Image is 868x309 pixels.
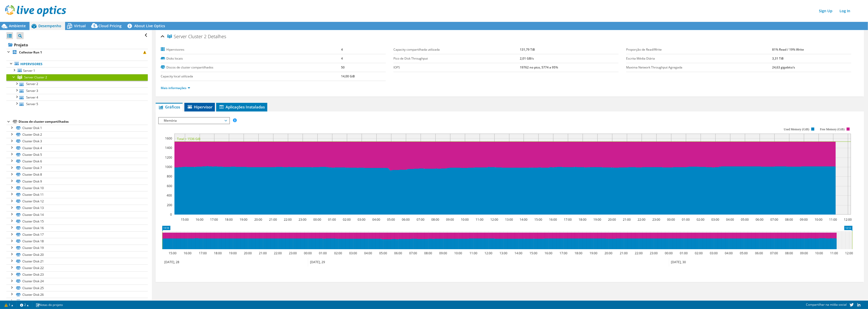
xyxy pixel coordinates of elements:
[665,251,673,255] text: 00:00
[125,22,169,30] a: About Live Optics
[349,251,357,255] text: 03:00
[6,74,148,81] a: Server Cluster 2
[564,217,572,222] text: 17:00
[439,251,447,255] text: 09:00
[6,258,148,264] a: Cluster Disk 21
[6,278,148,285] a: Cluster Disk 24
[32,302,66,308] a: Notas do projeto
[19,50,42,54] b: Collector Run 1
[269,217,277,222] text: 21:00
[800,251,808,255] text: 09:00
[545,251,553,255] text: 16:00
[177,137,200,141] text: Total = 1536 GiB
[6,198,148,205] a: Cluster Disk 12
[19,119,148,125] div: Discos de cluster compartilhados
[23,68,35,73] span: Server 1
[520,47,535,52] b: 131,79 TiB
[184,251,192,255] text: 16:00
[289,251,297,255] text: 23:00
[845,251,853,255] text: 12:00
[394,251,402,255] text: 06:00
[334,251,342,255] text: 02:00
[820,128,845,131] text: Free Memory (GiB)
[387,217,395,222] text: 05:00
[161,47,341,52] label: Hipervisores
[590,251,598,255] text: 19:00
[379,251,387,255] text: 05:00
[161,56,341,61] label: Disks locais
[6,61,148,67] a: Hipervisores
[6,158,148,164] a: Cluster Disk 6
[225,217,233,222] text: 18:00
[725,251,733,255] text: 04:00
[170,212,172,217] text: 0
[165,146,172,150] text: 1400
[772,65,795,69] b: 24,63 gigabits/s
[500,251,508,255] text: 13:00
[623,217,631,222] text: 21:00
[605,251,613,255] text: 20:00
[815,217,823,222] text: 10:00
[341,65,345,69] b: 50
[6,171,148,178] a: Cluster Disk 8
[167,203,172,207] text: 200
[772,56,784,61] b: 3,31 TiB
[6,271,148,278] a: Cluster Disk 23
[214,251,222,255] text: 18:00
[741,217,749,222] text: 05:00
[341,74,355,78] b: 14,00 GiB
[6,264,148,271] a: Cluster Disk 22
[6,87,148,94] a: Server 3
[240,217,248,222] text: 19:00
[196,217,204,222] text: 16:00
[815,251,823,255] text: 10:00
[756,217,764,222] text: 06:00
[535,217,542,222] text: 15:00
[520,217,528,222] text: 14:00
[520,65,558,69] b: 19762 no pico, 5774 a 95%
[6,191,148,198] a: Cluster Disk 11
[806,302,847,307] span: Compartilhar na mídia social
[770,251,778,255] text: 07:00
[726,217,734,222] text: 04:00
[505,217,513,222] text: 13:00
[626,65,772,70] label: Maxima Network Throughput Agregada
[6,245,148,251] a: Cluster Disk 19
[9,23,26,28] span: Ambiente
[470,251,478,255] text: 11:00
[620,251,628,255] text: 21:00
[515,251,523,255] text: 14:00
[341,47,343,52] b: 4
[319,251,327,255] text: 01:00
[697,217,705,222] text: 02:00
[187,104,212,109] span: Hipervisor
[6,151,148,158] a: Cluster Disk 5
[274,251,282,255] text: 22:00
[635,251,643,255] text: 22:00
[6,145,148,151] a: Cluster Disk 4
[626,47,772,52] label: Proporção de Read/Write
[5,5,66,17] img: live_optics_svg.svg
[161,118,227,124] span: Memória
[830,251,838,255] text: 11:00
[6,185,148,191] a: Cluster Disk 10
[6,131,148,138] a: Cluster Disk 2
[454,251,462,255] text: 10:00
[740,251,748,255] text: 05:00
[409,251,417,255] text: 07:00
[461,217,469,222] text: 10:00
[161,65,341,70] label: Discos de cluster compartilhados
[6,224,148,231] a: Cluster Disk 16
[165,165,172,169] text: 1000
[771,217,778,222] text: 07:00
[695,251,703,255] text: 02:00
[653,217,660,222] text: 23:00
[259,251,267,255] text: 21:00
[229,251,237,255] text: 19:00
[6,178,148,185] a: Cluster Disk 9
[169,251,177,255] text: 15:00
[755,251,763,255] text: 06:00
[219,104,265,109] span: Aplicações Instaladas
[6,251,148,258] a: Cluster Disk 20
[6,205,148,211] a: Cluster Disk 13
